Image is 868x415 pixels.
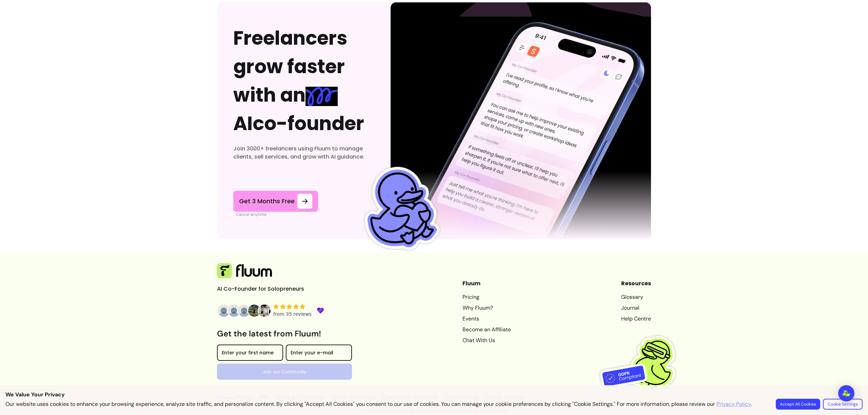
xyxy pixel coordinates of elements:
[621,293,651,301] a: Glossary
[5,391,863,399] p: We Value Your Privacy
[217,263,272,278] img: Fluum Logo
[5,400,752,408] p: Our website uses cookies to enhance your browsing experience, analyze site traffic, and personali...
[253,110,364,137] span: co-founder
[462,279,511,288] header: Fluum
[600,322,685,407] img: Fluum is GDPR compliant
[217,328,352,339] h3: Get the latest from Fluum!
[621,279,651,288] header: Resources
[462,336,511,345] a: Chat With Us
[823,399,863,410] button: Cookie Settings
[776,399,820,410] button: Accept All Cookies
[462,293,511,301] a: Pricing
[291,351,347,357] input: Enter your e-mail
[305,87,338,106] img: spring Blue
[217,285,319,293] p: AI Co-Founder for Solopreneurs
[349,159,449,259] img: Fluum Duck sticker
[838,385,854,401] div: Open Intercom Messenger
[236,212,318,217] p: Cancel anytime
[621,315,651,323] a: Help Centre
[222,351,278,357] input: Enter your first name
[716,400,751,408] a: Privacy Policy
[233,145,374,161] h3: Join 3000+ freelancers using Fluum to manage clients, sell services, and grow with AI guidance.
[233,24,374,138] h2: Freelancers grow faster with an AI
[621,304,651,312] a: Journal
[462,304,511,312] a: Why Fluum?
[462,315,511,323] a: Events
[391,2,651,239] img: Phone
[239,196,295,206] span: Get 3 Months Free
[233,191,318,212] a: Get 3 Months Free
[462,326,511,334] a: Become an Affiliate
